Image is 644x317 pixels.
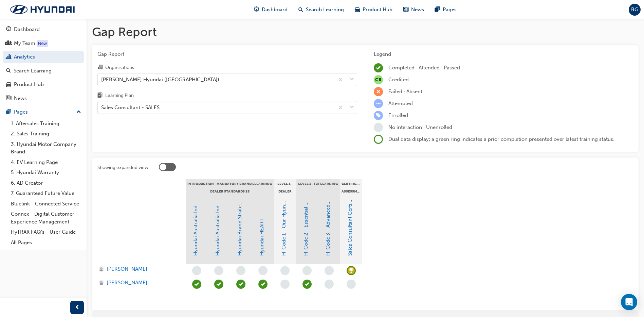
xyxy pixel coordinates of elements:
h1: Gap Report [92,24,639,39]
span: Failed · Absent [388,88,422,95]
button: DashboardMy TeamAnalyticsSearch LearningProduct HubNews [3,22,84,106]
span: Search Learning [306,6,344,14]
span: prev-icon [75,303,80,312]
span: Completed · Attended · Passed [388,65,460,71]
a: News [3,92,84,105]
span: learningRecordVerb_NONE-icon [302,266,312,275]
a: 7. Guaranteed Future Value [8,188,84,199]
span: learningRecordVerb_NONE-icon [280,280,290,289]
div: News [14,95,27,102]
span: pages-icon [6,109,11,115]
span: car-icon [6,82,11,88]
span: No interaction · Unenrolled [388,124,452,130]
button: Pages [3,106,84,118]
a: H-Code 2 - Essential Sales Skills [303,180,309,256]
span: Credited [388,77,409,83]
span: people-icon [6,40,11,47]
span: learningRecordVerb_COMPLETE-icon [192,280,201,289]
a: Hyundai HEART [259,218,265,256]
span: pages-icon [435,5,440,14]
span: up-icon [76,108,81,117]
div: Search Learning [14,67,52,75]
span: learningRecordVerb_NONE-icon [280,266,290,275]
span: learningRecordVerb_ENROLL-icon [374,111,383,120]
span: learningRecordVerb_NONE-icon [325,280,334,289]
span: RG [631,6,638,14]
div: Sales Consultant - SALES [101,104,160,112]
a: guage-iconDashboard [249,3,293,17]
a: 4. EV Learning Page [8,157,84,168]
span: learningRecordVerb_PASS-icon [236,280,245,289]
a: car-iconProduct Hub [349,3,398,17]
span: learningRecordVerb_ACHIEVE-icon [347,266,356,275]
a: [PERSON_NAME] [99,279,179,287]
span: learningRecordVerb_NONE-icon [214,266,223,275]
span: Enrolled [388,112,408,118]
span: car-icon [355,5,360,14]
span: learningRecordVerb_NONE-icon [325,266,334,275]
span: news-icon [403,5,408,14]
div: Learning Plan [105,92,134,99]
a: Sales Consultant Certification Assessment [347,157,353,256]
a: 3. Hyundai Motor Company Brand [8,139,84,157]
a: [PERSON_NAME] [99,265,179,273]
a: Analytics [3,51,84,63]
img: Trak [3,2,81,17]
div: Open Intercom Messenger [621,294,637,310]
div: Certification Assessment [340,179,362,196]
span: learningRecordVerb_ATTEMPT-icon [374,99,383,108]
a: Dashboard [3,23,84,36]
span: chart-icon [6,54,11,60]
div: Organisations [105,64,134,71]
a: Bluelink - Connected Service [8,199,84,209]
span: learningRecordVerb_COMPLETE-icon [374,63,383,72]
a: 1. Aftersales Training [8,118,84,129]
span: learningRecordVerb_COMPLETE-icon [258,280,268,289]
div: My Team [14,39,35,47]
div: Showing expanded view [97,164,148,171]
span: guage-icon [254,5,259,14]
div: Level 1 - Dealer Standards 26 - Mandatory Sales Consultant Training [274,179,296,196]
span: news-icon [6,96,11,102]
div: Tooltip anchor [37,40,48,47]
span: Gap Report [97,50,357,58]
a: Product Hub [3,78,84,91]
span: Dashboard [262,6,288,14]
div: Legend [374,50,633,58]
a: 6. AD Creator [8,178,84,188]
a: 2. Sales Training [8,129,84,139]
span: learningRecordVerb_NONE-icon [347,280,356,289]
span: Product Hub [363,6,392,14]
div: Dashboard [14,26,40,33]
button: RG [629,4,641,16]
span: guage-icon [6,27,11,33]
div: Level 2 - F2F Learning [296,179,340,196]
a: pages-iconPages [429,3,462,17]
span: News [411,6,424,14]
a: 5. Hyundai Warranty [8,167,84,178]
div: Introduction - Mandatory Brand eLearning Dealer Standards 28 [186,179,274,196]
span: learningplan-icon [97,93,103,99]
span: Pages [443,6,457,14]
span: Attempted [388,100,413,106]
span: [PERSON_NAME] [107,265,147,273]
a: HyTRAK FAQ's - User Guide [8,227,84,237]
span: learningRecordVerb_ATTEND-icon [302,280,312,289]
span: null-icon [374,75,383,84]
span: learningRecordVerb_NONE-icon [236,266,245,275]
span: learningRecordVerb_FAIL-icon [374,87,383,96]
a: My Team [3,37,84,50]
span: learningRecordVerb_PASS-icon [214,280,223,289]
div: Pages [14,108,28,116]
div: Product Hub [14,81,44,88]
a: news-iconNews [398,3,429,17]
span: down-icon [349,75,354,84]
a: H-Code 3 - Advanced Communication [325,165,331,256]
span: search-icon [298,5,303,14]
a: Search Learning [3,65,84,77]
span: down-icon [349,103,354,112]
span: organisation-icon [97,65,103,71]
a: search-iconSearch Learning [293,3,349,17]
